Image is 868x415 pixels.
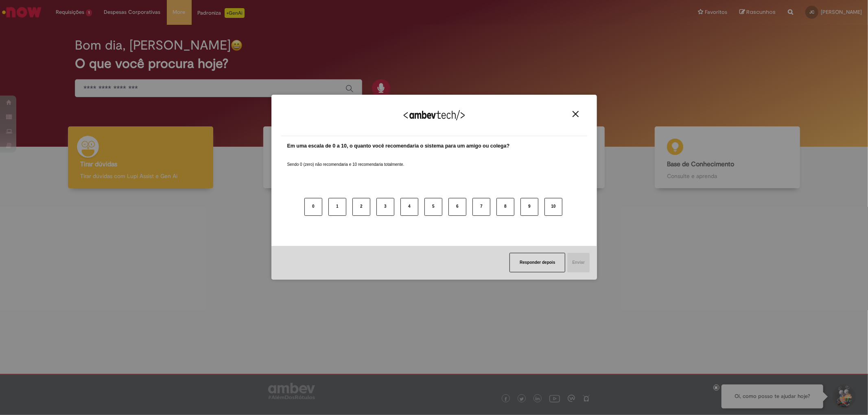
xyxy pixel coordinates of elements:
[509,253,565,272] button: Responder depois
[352,198,370,216] button: 2
[328,198,346,216] button: 1
[573,111,579,117] img: Close
[287,142,510,150] label: Em uma escala de 0 a 10, o quanto você recomendaria o sistema para um amigo ou colega?
[424,198,442,216] button: 5
[544,198,562,216] button: 10
[304,198,322,216] button: 0
[404,110,465,120] img: Logo Ambevtech
[448,198,466,216] button: 6
[376,198,394,216] button: 3
[570,111,581,117] button: Close
[496,198,514,216] button: 8
[472,198,490,216] button: 7
[400,198,418,216] button: 4
[287,152,404,167] label: Sendo 0 (zero) não recomendaria e 10 recomendaria totalmente.
[520,198,538,216] button: 9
